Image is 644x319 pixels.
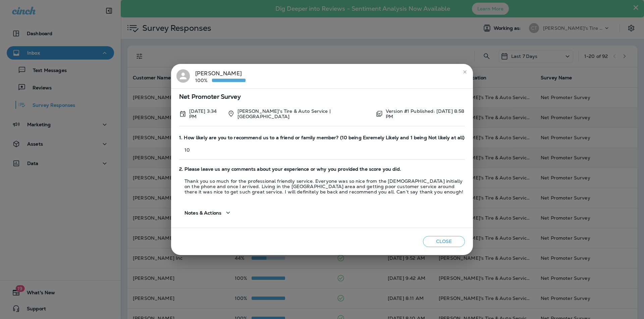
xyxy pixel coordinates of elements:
p: 100% [195,78,212,83]
button: Close [423,236,465,247]
button: close [460,67,470,77]
span: Net Promoter Survey [179,94,465,100]
p: Oct 8, 2025 3:34 PM [189,108,222,119]
span: 2. Please leave us any comments about your experience or why you provided the score you did. [179,166,465,172]
button: Notes & Actions [179,203,237,222]
div: [PERSON_NAME] [195,69,246,83]
span: Notes & Actions [184,210,221,216]
p: 10 [179,147,465,153]
p: Thank you so much for the professional friendly service. Everyone was so nice from the [DEMOGRAPH... [179,178,465,194]
p: Version #1 Published: [DATE] 8:58 PM [386,108,465,119]
p: [PERSON_NAME]'s Tire & Auto Service | [GEOGRAPHIC_DATA] [237,108,370,119]
span: 1. How likely are you to recommend us to a friend or family member? (10 being Exremely Likely and... [179,135,465,141]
